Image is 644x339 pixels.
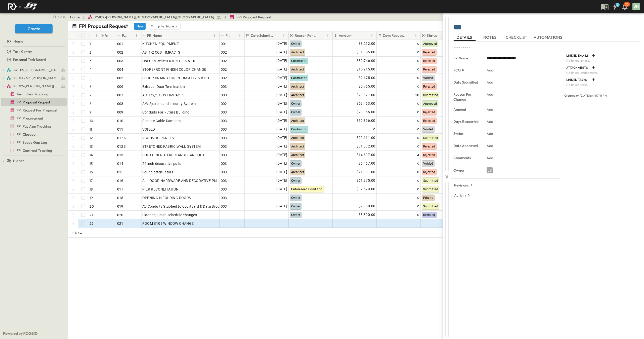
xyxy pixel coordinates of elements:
button: Sort [231,33,237,38]
span: Remote Cable Dampers [142,118,181,123]
span: FPI Procurement [17,116,44,121]
p: 17 [90,178,93,183]
p: 20 [90,204,94,209]
p: PCO # [453,68,480,73]
div: test [1,146,67,155]
button: Menu [237,32,243,39]
span: ASI 1-2 COST IMPACTS [142,50,180,55]
span: 003 [221,204,227,209]
span: Contractor [291,128,307,131]
p: 13 [90,144,93,149]
span: 003 [221,93,227,98]
p: 21 [90,212,93,217]
p: ATTACHMENTS [566,66,589,70]
span: [DATE] [276,135,287,141]
button: Sort [275,33,281,38]
span: Architect [291,119,304,123]
span: 003 [221,135,227,140]
button: sidedrawer-menu [634,15,640,21]
span: FLOOR DRAINS FOR ROOM A117 & B131 [142,76,210,81]
p: Reason For Change [295,33,318,38]
span: [DATE] [276,152,287,158]
img: c8d7d1ed905e502e8f77bf7063faec64e13b34fdb1f2bdd94b0e311fc34f8000.png [6,1,39,12]
span: 002 [221,58,227,63]
span: 002 [221,50,227,55]
span: Task Center [13,49,32,54]
div: Info [102,28,108,43]
p: Comments [453,155,480,160]
p: 30 [625,3,629,7]
div: test [1,98,67,106]
p: Date Submitted [251,33,274,38]
span: 003 [221,110,227,115]
p: Group by: [151,24,165,29]
span: 003 [221,144,227,149]
p: Add [487,92,493,97]
span: 24 inch decorative pulls [142,161,181,166]
span: FPI Proposal Request [236,15,272,20]
span: NOTES [483,35,497,40]
span: 003 [221,187,227,192]
button: Sort [90,33,96,38]
span: Owner [291,102,300,105]
span: ROOM B108 WINDOW CHANGE [142,221,194,226]
span: FPI Contract Tracking [17,148,52,153]
h6: 9 [617,3,618,7]
a: Home [70,15,80,20]
p: LINKED TASKS [566,78,589,82]
div: JH [632,3,640,10]
button: Sort [353,33,358,38]
span: Conduits For Future Building [142,110,190,115]
span: Owner [291,213,300,217]
span: Unforeseen Condition [291,187,323,191]
span: [DATE] [276,49,287,55]
div: Info [101,31,116,40]
span: CHECKLIST [506,35,529,40]
div: test [1,122,67,130]
div: test [1,90,67,98]
div: test [1,138,67,146]
p: Add [487,143,493,148]
span: ACOUSTIC PANELS [142,135,174,140]
span: ALL DOOR HARDWARE AND DECORATIVE PULLS [142,178,223,183]
p: 3 [90,58,92,63]
span: [DATE] [276,75,287,81]
button: Menu [133,32,139,39]
p: 8 [90,101,92,106]
span: Owner [291,205,300,208]
p: Add [487,68,493,73]
span: 003 [221,127,227,132]
p: FPI Proposal Request [79,23,128,30]
button: Sort [128,33,133,38]
span: Architect [291,153,304,157]
span: 008 [117,101,123,106]
span: 011 [117,127,123,132]
p: PR # [122,33,127,38]
span: FPI Proposal Request [17,100,50,105]
span: Flooring Finish schedule changes [142,212,197,217]
p: PR Name [147,33,162,38]
span: FPI Pay App Tracking [17,124,51,129]
div: test [1,56,67,64]
span: Architect [291,85,304,88]
span: 002 [221,76,227,81]
p: Add [487,107,493,112]
p: Amount [453,107,480,112]
p: + New [72,230,75,235]
p: 15 [90,161,93,166]
span: Architect [291,136,304,140]
span: 001 [221,41,227,46]
p: Add [487,155,493,160]
span: Owner [291,110,300,114]
span: 014 [117,161,123,166]
span: [DATE] [276,58,287,64]
p: 10 [90,118,93,123]
span: [DATE] [276,169,287,175]
span: 002 [221,67,227,72]
p: PCO # [226,33,230,38]
p: Add [487,80,493,85]
button: Menu [325,32,331,39]
p: Amount [339,33,352,38]
span: 016 [117,178,123,183]
button: Menu [212,32,218,39]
